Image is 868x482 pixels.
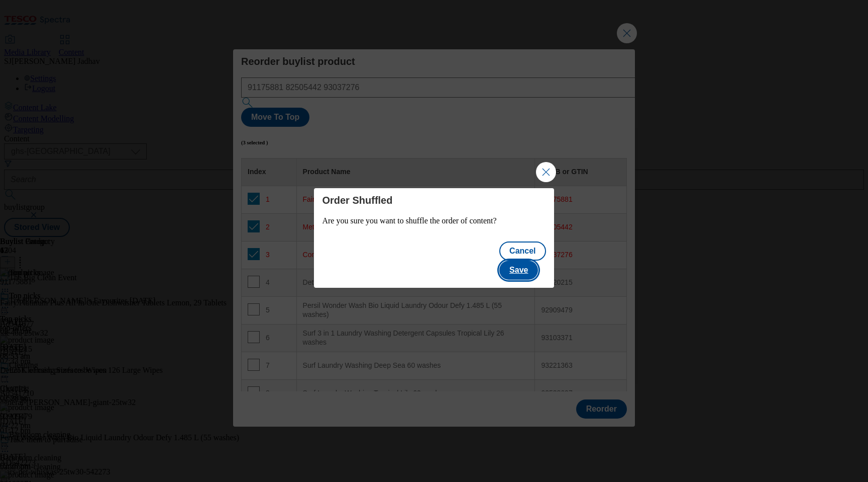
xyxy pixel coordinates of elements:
[322,216,546,225] p: Are you sure you want to shuffle the order of content?
[536,162,556,182] button: Close Modal
[499,261,538,280] button: Save
[314,188,554,288] div: Modal
[322,194,546,206] h4: Order Shuffled
[499,242,546,261] button: Cancel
